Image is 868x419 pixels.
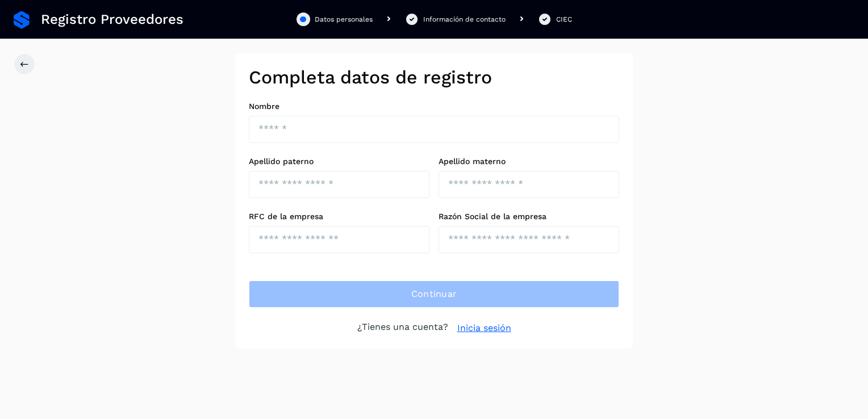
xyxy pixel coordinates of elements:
div: CIEC [556,14,572,24]
div: Datos personales [315,14,373,24]
a: Inicia sesión [457,321,511,335]
label: Nombre [249,102,619,111]
p: ¿Tienes una cuenta? [357,321,448,335]
label: Razón Social de la empresa [439,212,619,221]
div: Información de contacto [423,14,506,24]
span: Continuar [411,288,457,300]
label: Apellido materno [439,157,619,166]
span: Registro Proveedores [41,11,183,28]
h2: Completa datos de registro [249,66,619,88]
button: Continuar [249,280,619,308]
label: Apellido paterno [249,157,429,166]
label: RFC de la empresa [249,212,429,221]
